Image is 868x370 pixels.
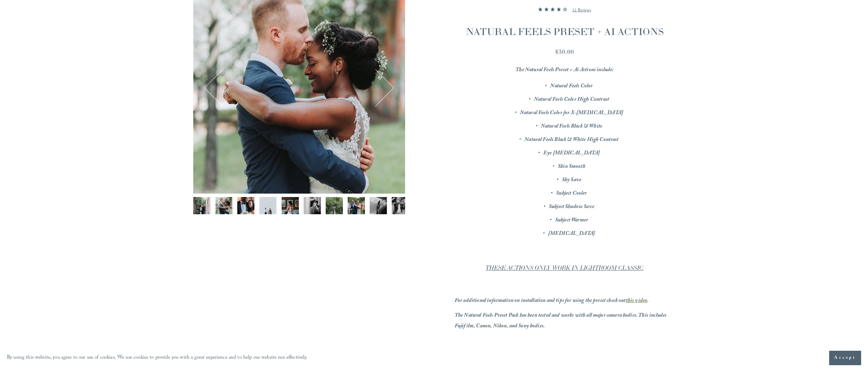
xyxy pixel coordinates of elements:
[548,229,595,239] em: [MEDICAL_DATA]
[370,197,387,214] button: Image 9 of 12
[326,197,343,214] img: lightroom-presets-natural-look.jpg
[541,122,602,131] em: Natural Feels Black & White
[326,197,343,214] button: Image 7 of 12
[558,162,585,172] em: Skin Smooth
[348,197,365,214] button: Image 8 of 12
[206,72,239,105] button: Previous
[237,197,254,214] button: Image 3 of 12
[259,197,276,214] button: Image 4 of 12
[572,2,591,19] a: 12 Reviews
[304,197,321,214] img: DSCF9372.jpg (Copy)
[572,7,591,15] p: 12 Reviews
[834,355,856,361] span: Accept
[7,353,308,363] p: By using this website, you agree to our use of cookies. We use cookies to provide you with a grea...
[215,197,232,214] img: best-lightroom-preset-natural-look.jpg
[282,197,299,214] img: FUJ14832.jpg (Copy)
[455,296,626,306] em: For additional information on installation and tips for using the preset check out
[193,197,210,214] button: Image 1 of 12
[550,82,593,91] em: Natural Feels Color
[555,216,588,225] em: Subject Warmer
[259,197,276,214] img: FUJ18856 copy.jpg (Copy)
[282,197,299,214] button: Image 5 of 12
[392,197,409,214] button: Image 10 of 12
[304,197,321,214] button: Image 6 of 12
[516,66,614,75] em: The Natural Feels Preset + Ai Actions include:
[626,296,648,306] a: this video
[193,197,210,214] img: DSCF9013.jpg (Copy)
[562,176,581,185] em: Sky Save
[829,351,861,365] button: Accept
[534,95,609,105] em: Natural Feels Color High Contrast
[556,189,587,198] em: Subject Cooler
[237,197,254,214] img: DSCF8972.jpg (Copy)
[455,47,675,56] div: $30.00
[486,264,643,272] em: THESE ACTIONS ONLY WORK IN LIGHTROOM CLASSIC
[455,25,675,39] h1: NATURAL FEELS PRESET + AI ACTIONS
[549,203,594,212] em: Subject Shadow Save
[543,149,600,158] em: Eye [MEDICAL_DATA]
[370,197,387,214] img: raleigh-wedding-photographer.jpg
[524,135,618,145] em: Natural Feels Black & White High Contrast
[392,197,409,214] img: FUJ15149.jpg (Copy)
[348,197,365,214] img: best-outdoor-north-carolina-wedding-photos.jpg
[520,109,623,118] em: Natural Feels Color for X-[MEDICAL_DATA]
[455,311,668,331] em: The Natural Feels Preset Pack has been tested and works with all major camera bodies. This includ...
[359,72,392,105] button: Next
[193,197,405,218] div: Gallery thumbnails
[215,197,232,214] button: Image 2 of 12
[647,296,649,306] em: .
